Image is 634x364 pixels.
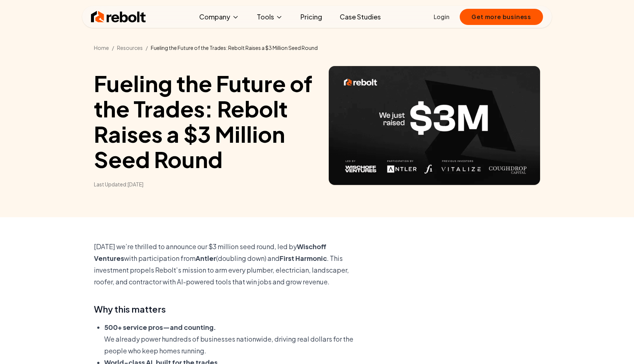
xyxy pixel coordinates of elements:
[94,241,364,288] p: [DATE] we’re thrilled to announce our $3 million seed round, led by with participation from (doub...
[193,10,245,24] button: Company
[151,44,318,51] li: Fueling the Future of the Trades: Rebolt Raises a $3 Million Seed Round
[460,9,543,25] button: Get more business
[196,254,216,262] b: Antler
[94,181,317,188] time: Last Updated: [DATE]
[334,10,387,24] a: Case Studies
[295,10,328,24] a: Pricing
[94,302,364,316] h3: Why this matters
[94,70,317,172] h1: Fueling the Future of the Trades: Rebolt Raises a $3 Million Seed Round
[112,44,114,51] li: /
[94,44,109,51] a: Home
[117,44,143,51] a: Resources
[146,44,148,51] li: /
[104,323,216,331] b: 500+ service pros—and counting.
[94,44,540,51] nav: Breadcrumb
[104,333,364,357] p: We already power hundreds of businesses nationwide, driving real dollars for the people who keep ...
[434,12,449,21] a: Login
[91,10,146,24] img: Rebolt Logo
[280,254,327,262] b: First Harmonic
[251,10,289,24] button: Tools
[329,66,540,185] img: Article hero image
